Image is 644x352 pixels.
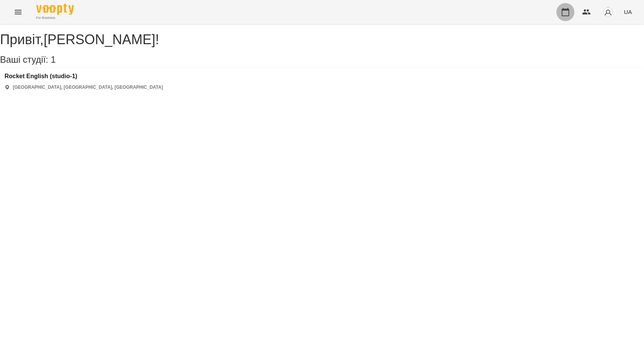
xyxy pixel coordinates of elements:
span: UA [624,8,632,16]
button: UA [621,5,635,19]
span: For Business [36,15,74,20]
p: [GEOGRAPHIC_DATA], [GEOGRAPHIC_DATA], [GEOGRAPHIC_DATA] [13,84,163,91]
img: Voopty Logo [36,4,74,15]
img: avatar_s.png [603,7,613,17]
a: Rocket English (studio-1) [5,73,163,80]
span: 1 [51,54,55,65]
button: Menu [9,3,27,21]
